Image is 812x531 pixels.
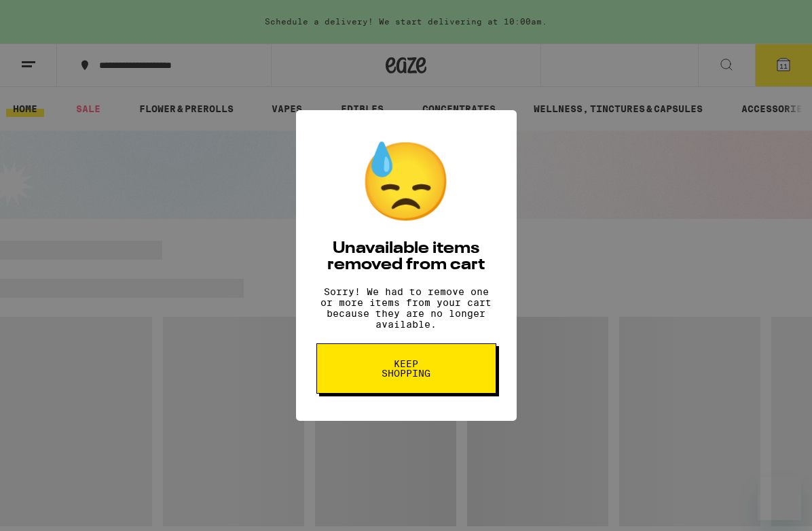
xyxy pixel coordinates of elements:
span: Keep Shopping [371,359,441,378]
p: Sorry! We had to remove one or more items from your cart because they are no longer available. [316,286,496,330]
div: 😓 [358,137,454,227]
button: Keep Shopping [316,343,496,394]
h2: Unavailable items removed from cart [316,241,496,273]
iframe: Button to launch messaging window [758,477,801,520]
